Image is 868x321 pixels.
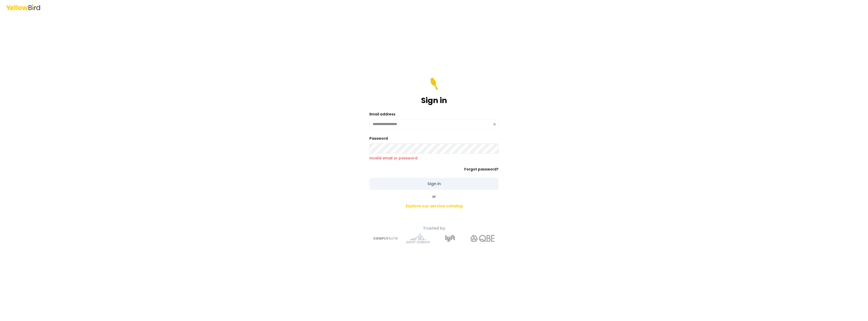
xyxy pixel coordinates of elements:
[464,167,499,172] a: Forgot password?
[369,112,395,117] label: Email address
[432,194,436,199] span: or
[421,96,447,105] h1: Sign in
[345,201,523,211] a: Explore our service catalog
[369,156,499,161] p: Invalid email or password
[345,225,523,231] p: Trusted by
[369,136,388,141] label: Password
